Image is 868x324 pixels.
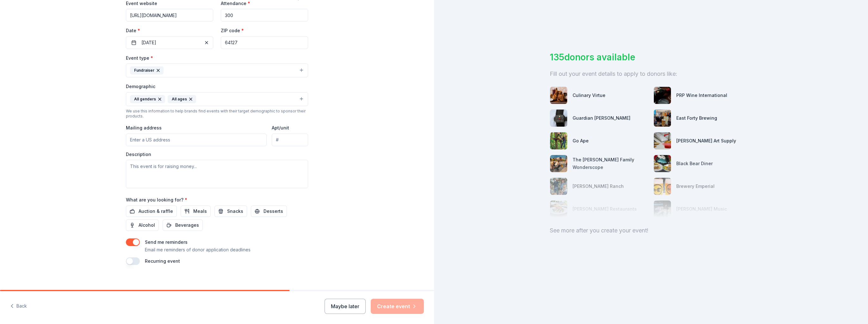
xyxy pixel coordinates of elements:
span: Beverages [175,221,199,229]
div: 135 donors available [550,51,752,64]
div: Fill out your event details to apply to donors like: [550,69,752,79]
input: 12345 (U.S. only) [221,36,308,49]
div: We use this information to help brands find events with their target demographic to sponsor their... [126,109,308,119]
input: Enter a US address [126,134,267,146]
button: Back [10,300,27,313]
div: East Forty Brewing [676,114,717,122]
button: [DATE] [126,36,213,49]
p: Email me reminders of donor application deadlines [145,246,251,254]
button: Meals [181,206,211,217]
div: Guardian [PERSON_NAME] [573,114,630,122]
button: Auction & raffle [126,206,177,217]
div: All ages [168,95,196,103]
input: https://www... [126,9,213,21]
img: photo for Trekell Art Supply [654,132,671,149]
label: Description [126,151,151,158]
img: photo for PRP Wine International [654,87,671,104]
span: Meals [193,207,207,215]
input: # [272,134,308,146]
div: All genders [130,95,165,103]
label: ZIP code [221,27,244,34]
label: Attendance [221,0,250,7]
label: Event website [126,0,157,7]
div: PRP Wine International [676,92,727,99]
button: Alcohol [126,219,159,231]
button: All gendersAll ages [126,92,308,106]
label: What are you looking for? [126,197,187,203]
label: Mailing address [126,125,162,131]
button: Fundraiser [126,63,308,77]
label: Apt/unit [272,125,289,131]
label: Demographic [126,83,155,90]
div: See more after you create your event! [550,225,752,236]
div: Fundraiser [130,66,164,75]
input: 20 [221,9,308,21]
div: [PERSON_NAME] Art Supply [676,137,736,145]
span: Desserts [263,207,283,215]
img: photo for Culinary Virtue [550,87,567,104]
label: Recurring event [145,258,180,264]
img: photo for Go Ape [550,132,567,149]
label: Event type [126,55,153,61]
div: Culinary Virtue [573,92,605,99]
div: Go Ape [573,137,589,145]
label: Date [126,27,213,34]
span: Alcohol [139,221,155,229]
img: photo for Guardian Angel Device [550,110,567,127]
img: photo for East Forty Brewing [654,110,671,127]
span: Snacks [227,207,243,215]
label: Send me reminders [145,239,188,245]
button: Beverages [163,219,203,231]
button: Maybe later [325,299,366,314]
button: Desserts [251,206,287,217]
span: Auction & raffle [139,207,173,215]
button: Snacks [214,206,247,217]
